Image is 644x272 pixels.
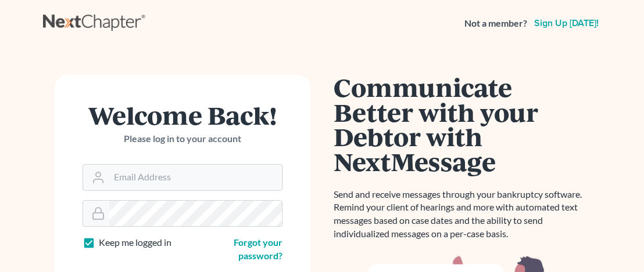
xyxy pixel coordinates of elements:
strong: Not a member? [464,17,527,30]
h1: Communicate Better with your Debtor with NextMessage [334,75,589,174]
a: Sign up [DATE]! [532,19,601,28]
input: Email Address [109,165,282,190]
h1: Welcome Back! [83,103,282,128]
a: Forgot your password? [234,237,282,261]
p: Send and receive messages through your bankruptcy software. Remind your client of hearings and mo... [334,188,589,241]
label: Keep me logged in [99,236,171,249]
p: Please log in to your account [83,132,282,146]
